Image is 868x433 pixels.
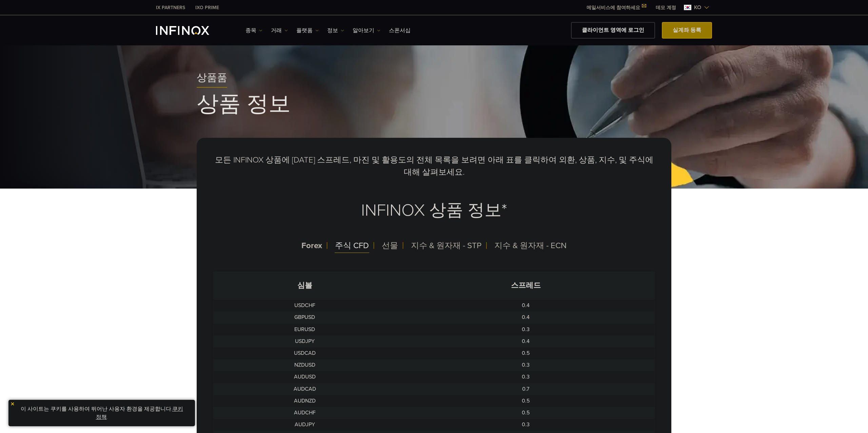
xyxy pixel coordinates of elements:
span: 지수 & 원자재 - ECN [494,241,567,251]
td: 0.5 [397,347,655,359]
td: 0.4 [397,335,655,347]
span: Forex [301,241,322,251]
td: AUDCAD [213,383,397,395]
th: 스프레드 [397,272,655,300]
td: 0.3 [397,419,655,431]
a: 클라이언트 영역에 로그인 [571,22,655,39]
span: ko [691,3,704,12]
td: AUDJPY [213,419,397,431]
td: 0.5 [397,407,655,419]
td: AUDCHF [213,407,397,419]
p: 이 사이트는 쿠키를 사용하여 뛰어난 사용자 환경을 제공합니다. . [12,403,192,423]
td: 0.3 [397,359,655,371]
td: 0.3 [397,324,655,335]
td: GBPUSD [213,311,397,323]
a: 거래 [271,26,288,35]
a: INFINOX [151,4,190,11]
td: NZDUSD [213,359,397,371]
a: 종목 [245,26,262,35]
td: 0.3 [397,371,655,383]
a: INFINOX MENU [651,4,681,11]
td: EURUSD [213,324,397,335]
a: INFINOX [190,4,224,11]
a: 플랫폼 [296,26,319,35]
a: 알아보기 [353,26,380,35]
h1: 상품 정보 [197,93,671,116]
td: 0.5 [397,395,655,407]
td: 0.7 [397,383,655,395]
td: USDCHF [213,300,397,311]
a: 실계좌 등록 [662,22,712,39]
span: 지수 & 원자재 - STP [411,241,481,251]
span: 선물 [382,241,398,251]
a: 정보 [327,26,344,35]
h3: INFINOX 상품 정보* [213,184,655,237]
a: INFINOX Logo [156,26,225,35]
td: USDCAD [213,347,397,359]
td: 0.4 [397,311,655,323]
a: 스폰서십 [389,26,411,35]
span: 주식 CFD [335,241,369,251]
span: 상품품 [197,72,227,84]
img: yellow close icon [10,402,15,406]
td: 0.4 [397,300,655,311]
td: USDJPY [213,335,397,347]
td: AUDNZD [213,395,397,407]
a: 메일서비스에 참여하세요 [581,5,651,10]
th: 심볼 [213,272,397,300]
p: 모든 INFINOX 상품에 [DATE] 스프레드, 마진 및 활용도의 전체 목록을 보려면 아래 표를 클릭하여 외환, 상품, 지수, 및 주식에 대해 살펴보세요. [213,154,655,178]
td: AUDUSD [213,371,397,383]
